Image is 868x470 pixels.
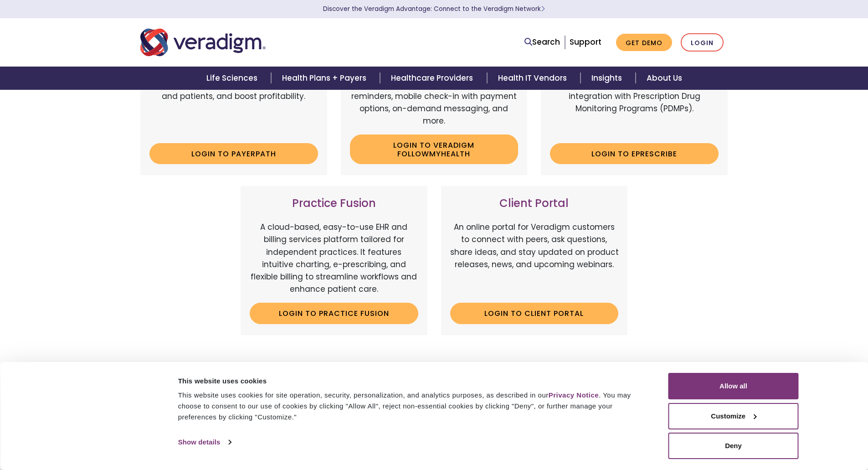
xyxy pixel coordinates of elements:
a: Login to Client Portal [450,303,619,324]
a: Login to Veradigm FollowMyHealth [350,134,519,164]
p: An online portal for Veradigm customers to connect with peers, ask questions, share ideas, and st... [450,221,619,295]
a: Discover the Veradigm Advantage: Connect to the Veradigm NetworkLearn More [323,5,545,13]
a: Support [570,36,601,47]
span: Learn More [541,5,545,13]
div: This website uses cookies [178,376,648,387]
button: Customize [668,403,799,429]
a: Life Sciences [195,67,271,90]
a: Insights [580,67,636,90]
h3: Practice Fusion [250,197,418,210]
h3: Client Portal [450,197,619,210]
button: Allow all [668,373,799,399]
a: Health IT Vendors [487,67,580,90]
p: A cloud-based, easy-to-use EHR and billing services platform tailored for independent practices. ... [250,221,418,295]
a: Login [681,33,724,52]
a: About Us [636,67,693,90]
a: Healthcare Providers [380,67,487,90]
a: Get Demo [616,34,672,52]
a: Show details [178,435,231,449]
div: This website uses cookies for site operation, security, personalization, and analytics purposes, ... [178,390,648,423]
a: Health Plans + Payers [271,67,380,90]
a: Privacy Notice [549,391,599,399]
a: Login to Practice Fusion [250,303,418,324]
a: Search [524,36,560,48]
a: Login to Payerpath [149,143,318,164]
img: Veradigm logo [140,27,266,57]
button: Deny [668,433,799,459]
a: Login to ePrescribe [550,143,719,164]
